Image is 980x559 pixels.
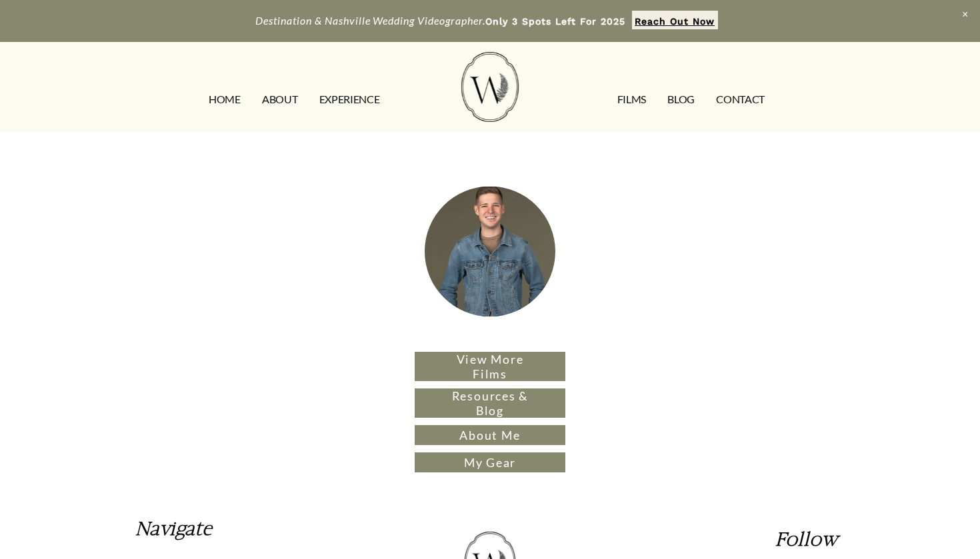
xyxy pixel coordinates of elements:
[716,89,765,110] a: CONTACT
[632,11,718,29] a: Reach Out Now
[461,52,519,122] img: Wild Fern Weddings
[415,452,565,472] a: My Gear
[667,89,695,110] a: Blog
[135,516,212,540] em: Navigate
[775,527,837,551] em: Follow
[262,89,297,110] a: ABOUT
[635,16,715,27] strong: Reach Out Now
[617,89,646,110] a: FILMS
[415,425,565,445] a: About Me
[319,89,380,110] a: EXPERIENCE
[209,89,241,110] a: HOME
[415,352,565,381] a: View More Films
[415,388,565,418] a: Resources & Blog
